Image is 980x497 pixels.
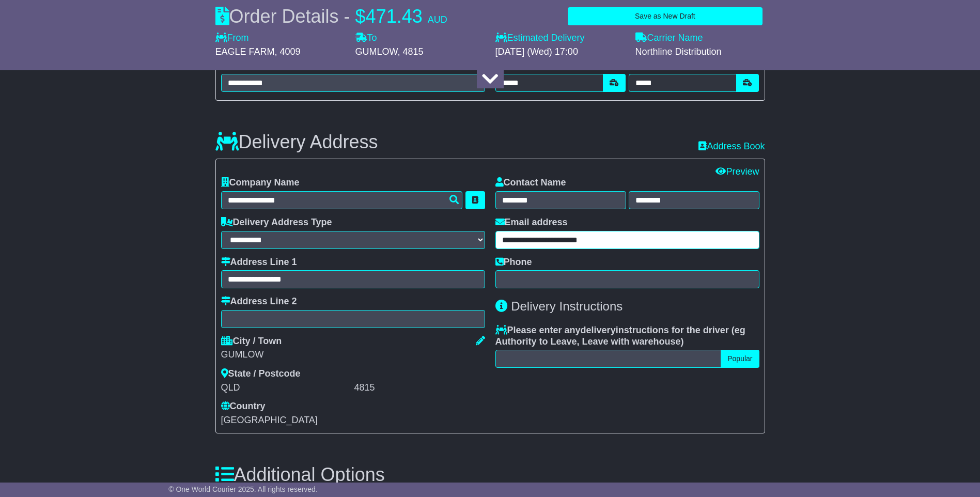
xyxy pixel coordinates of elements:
[355,6,366,27] span: $
[354,382,485,394] div: 4815
[355,33,377,44] label: To
[221,336,282,347] label: City / Town
[721,350,759,368] button: Popular
[215,5,447,27] div: Order Details -
[355,46,398,57] span: GUMLOW
[495,325,759,347] label: Please enter any instructions for the driver ( )
[215,46,275,57] span: EAGLE FARM
[495,177,566,189] label: Contact Name
[398,46,424,57] span: , 4815
[221,368,301,380] label: State / Postcode
[168,485,318,493] span: © One World Courier 2025. All rights reserved.
[275,46,301,57] span: , 4009
[215,464,765,485] h3: Additional Options
[495,217,568,228] label: Email address
[221,415,318,425] span: [GEOGRAPHIC_DATA]
[221,401,266,412] label: Country
[221,382,352,394] div: QLD
[715,166,759,177] a: Preview
[495,46,625,58] div: [DATE] (Wed) 17:00
[221,296,297,307] label: Address Line 2
[495,257,532,268] label: Phone
[568,7,762,25] button: Save as New Draft
[698,141,765,151] a: Address Book
[495,325,745,347] span: eg Authority to Leave, Leave with warehouse
[215,132,378,152] h3: Delivery Address
[215,33,249,44] label: From
[221,257,297,268] label: Address Line 1
[366,6,423,27] span: 471.43
[635,46,765,58] div: Northline Distribution
[511,299,623,313] span: Delivery Instructions
[221,217,332,228] label: Delivery Address Type
[428,14,447,25] span: AUD
[221,177,300,189] label: Company Name
[635,33,703,44] label: Carrier Name
[221,349,485,361] div: GUMLOW
[581,325,616,335] span: delivery
[495,33,625,44] label: Estimated Delivery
